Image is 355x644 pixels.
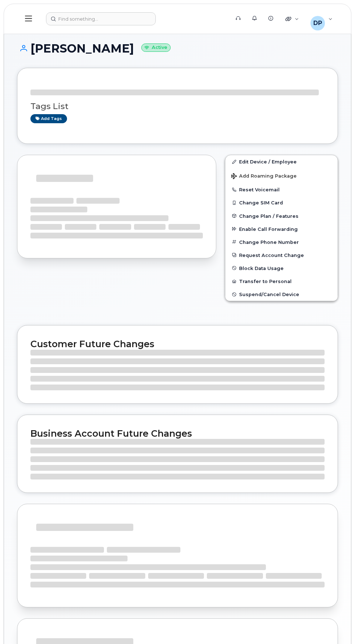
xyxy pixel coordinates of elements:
h2: Customer Future Changes [30,338,325,349]
button: Transfer to Personal [225,275,338,288]
button: Block Data Usage [225,262,338,275]
span: Suspend/Cancel Device [239,292,299,297]
span: Change Plan / Features [239,213,298,219]
h3: Tags List [30,102,325,111]
button: Change SIM Card [225,196,338,209]
button: Change Phone Number [225,236,338,249]
span: Add Roaming Package [231,173,297,180]
button: Enable Call Forwarding [225,223,338,236]
button: Suspend/Cancel Device [225,288,338,301]
a: Add tags [30,114,67,123]
h1: [PERSON_NAME] [17,42,338,55]
a: Edit Device / Employee [225,155,338,168]
span: Enable Call Forwarding [239,226,298,232]
button: Add Roaming Package [225,168,338,183]
small: Active [141,43,171,52]
h2: Business Account Future Changes [30,428,325,439]
button: Change Plan / Features [225,209,338,223]
button: Request Account Change [225,249,338,262]
button: Reset Voicemail [225,183,338,196]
